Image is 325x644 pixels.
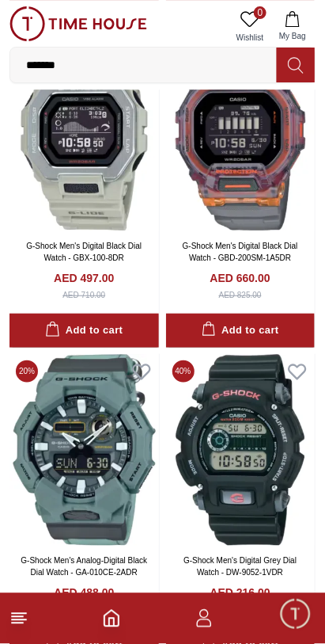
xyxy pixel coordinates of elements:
[54,270,114,286] h4: AED 497.00
[278,597,313,632] div: Chat Widget
[230,6,270,47] a: 0Wishlist
[219,289,262,301] div: AED 825.00
[21,557,147,577] a: G-Shock Men's Analog-Digital Black Dial Watch - GA-010CE-2ADR
[210,585,270,601] h4: AED 216.00
[16,360,38,383] span: 20 %
[9,39,159,231] img: G-Shock Men's Digital Black Dial Watch - GBX-100-8DR
[230,32,270,44] span: Wishlist
[26,242,142,262] a: G-Shock Men's Digital Black Dial Watch - GBX-100-8DR
[183,242,298,262] a: G-Shock Men's Digital Black Dial Watch - GBD-200SM-1A5DR
[166,39,316,231] img: G-Shock Men's Digital Black Dial Watch - GBD-200SM-1A5DR
[45,322,123,340] div: Add to cart
[54,585,114,601] h4: AED 488.00
[210,270,270,286] h4: AED 660.00
[102,609,121,628] a: Home
[202,322,279,340] div: Add to cart
[270,6,316,47] button: My Bag
[9,6,147,41] img: ...
[62,289,105,301] div: AED 710.00
[166,354,316,547] img: G-Shock Men's Digital Grey Dial Watch - DW-9052-1VDR
[9,354,159,547] img: G-Shock Men's Analog-Digital Black Dial Watch - GA-010CE-2ADR
[172,360,195,383] span: 40 %
[183,557,297,577] a: G-Shock Men's Digital Grey Dial Watch - DW-9052-1VDR
[254,6,266,19] span: 0
[9,314,159,348] button: Add to cart
[166,314,316,348] button: Add to cart
[273,30,312,42] span: My Bag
